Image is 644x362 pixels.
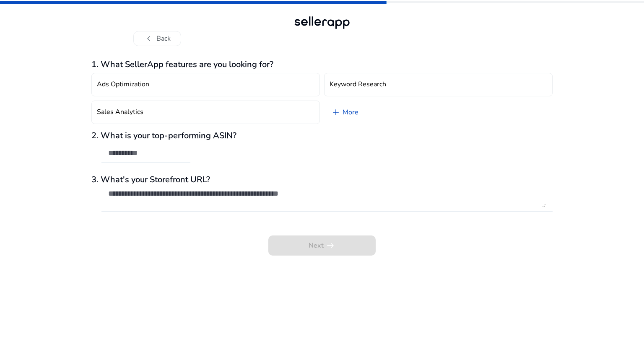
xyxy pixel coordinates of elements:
[97,80,149,88] h4: Ads Optimization
[91,73,320,96] button: Ads Optimization
[97,108,143,116] h4: Sales Analytics
[91,175,553,185] h3: 3. What's your Storefront URL?
[324,73,553,96] button: Keyword Research
[144,34,154,44] span: chevron_left
[324,101,365,124] a: More
[133,31,181,46] button: chevron_leftBack
[91,59,553,70] h3: 1. What SellerApp features are you looking for?
[91,131,553,141] h3: 2. What is your top-performing ASIN?
[331,107,341,117] span: add
[91,101,320,124] button: Sales Analytics
[330,80,386,88] h4: Keyword Research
